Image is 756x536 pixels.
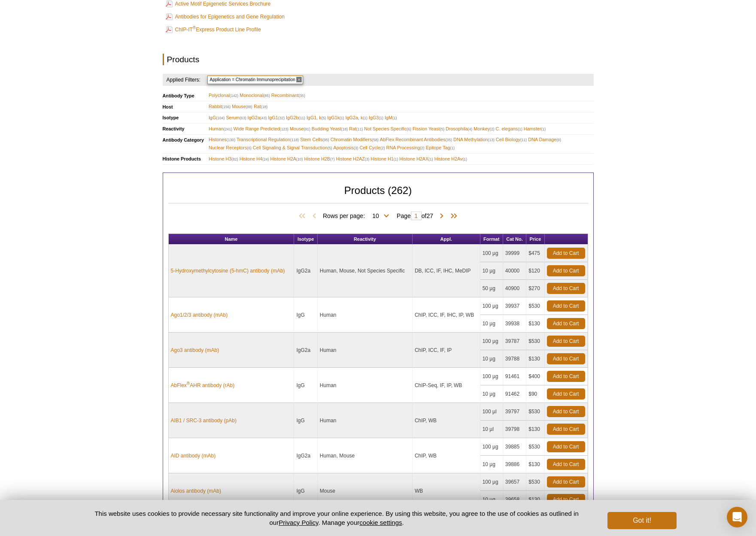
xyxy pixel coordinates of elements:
td: 100 µg [480,297,503,315]
a: Add to Cart [547,283,585,294]
td: 10 µg [480,315,503,333]
th: Isotype [294,234,317,245]
td: 91462 [503,385,526,403]
td: 100 µg [480,368,503,385]
a: Add to Cart [547,353,585,364]
span: (3) [365,157,370,161]
td: Human, Mouse, Not Species Specific [318,245,413,297]
td: $270 [526,280,544,297]
span: (3) [354,146,358,150]
span: Histone H2AX [399,155,433,163]
td: IgG2a [294,438,317,473]
span: Rat [349,125,363,133]
span: Last Page [446,212,459,221]
td: ChIP-Seq, IF, IP, WB [413,368,480,403]
span: Human [209,125,232,133]
span: (35) [446,138,452,142]
span: Wide Range Predicted [234,125,288,133]
span: Fission Yeast [413,125,444,133]
a: Add to Cart [547,476,585,488]
span: First Page [297,212,310,221]
td: 39999 [503,245,526,262]
span: (123) [280,127,288,131]
span: Histone H1 [370,155,398,163]
span: Cell Biology [496,136,527,144]
td: 100 µg [480,333,503,350]
span: (5) [328,146,332,150]
td: $530 [526,333,544,350]
span: Application = Chromatin Immunoprecipitation [207,76,303,84]
a: Add to Cart [547,336,585,347]
a: Add to Cart [547,388,585,400]
button: cookie settings [359,519,402,526]
td: $130 [526,491,544,509]
span: (1) [462,157,467,161]
span: (43) [260,116,267,120]
td: $475 [526,245,544,262]
a: Add to Cart [547,424,585,435]
a: Add to Cart [547,300,585,312]
td: Human [318,368,413,403]
span: Histone H2B [304,155,334,163]
span: (1) [394,157,398,161]
span: (13) [488,138,495,142]
span: (85) [263,94,270,98]
span: Budding Yeast [312,125,348,133]
td: $130 [526,350,544,368]
th: Reactivity [318,234,413,245]
td: $530 [526,403,544,421]
td: 50 µg [480,280,503,297]
sup: ® [193,25,196,30]
td: 40900 [503,280,526,297]
th: Antibody Type [163,90,209,101]
span: Nuclear Receptors [209,144,252,152]
span: (130) [227,138,235,142]
span: (10) [296,157,303,161]
a: Add to Cart [547,248,585,259]
span: (9) [556,138,561,142]
th: Format [480,234,503,245]
td: 100 µg [480,438,503,456]
span: Hamster [524,125,546,133]
td: IgG [294,473,317,509]
span: (82) [231,157,238,161]
button: Got it! [607,512,676,529]
td: 39788 [503,350,526,368]
a: ChIP-IT®Express Product Line Profile [166,24,261,35]
span: Rat [254,103,267,111]
span: Apoptosis [333,144,358,152]
h2: Products (262) [168,187,588,203]
span: IgG3 [369,114,383,122]
td: IgG2a [294,333,317,368]
td: 39885 [503,438,526,456]
sup: ® [187,381,190,386]
p: This website uses cookies to provide necessary site functionality and improve your online experie... [80,509,594,527]
span: (6) [407,127,411,131]
td: Human [318,333,413,368]
td: Mouse [318,473,413,509]
span: RNA Processing [386,144,425,152]
a: Add to Cart [547,406,585,417]
th: Reactivity [163,123,209,134]
td: ChIP, WB [413,438,480,473]
span: Polyclonal [209,91,238,100]
th: Price [526,234,544,245]
span: Rabbit [209,103,231,111]
span: Histone H3 [209,155,238,163]
a: Add to Cart [547,318,585,329]
td: 10 µg [480,350,503,368]
span: (1) [340,116,344,120]
span: (241) [224,127,232,131]
td: $90 [526,385,544,403]
a: Add to Cart [547,265,585,276]
a: Aiolos antibody (mAb) [171,487,221,495]
td: 100 µl [480,403,503,421]
td: 39798 [503,421,526,438]
td: $120 [526,262,544,280]
span: (6) [247,146,252,150]
span: (1) [541,127,546,131]
td: IgG [294,403,317,438]
span: Cell Cycle [359,144,385,152]
span: (2) [420,146,425,150]
span: Not Species Specific [364,125,411,133]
